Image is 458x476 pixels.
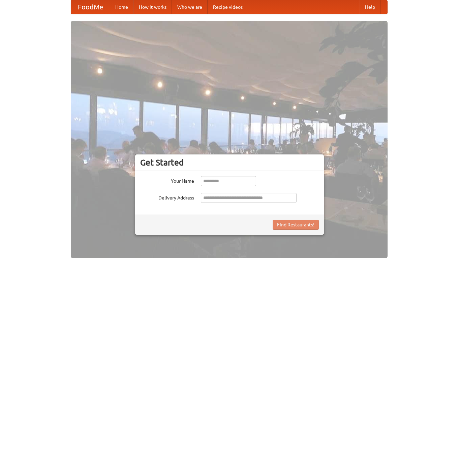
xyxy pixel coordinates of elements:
[360,0,380,14] a: Help
[133,0,172,14] a: How it works
[140,157,319,168] h3: Get Started
[172,0,208,14] a: Who we are
[140,193,194,201] label: Delivery Address
[208,0,248,14] a: Recipe videos
[71,0,110,14] a: FoodMe
[140,176,194,184] label: Your Name
[273,220,319,230] button: Find Restaurants!
[110,0,133,14] a: Home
